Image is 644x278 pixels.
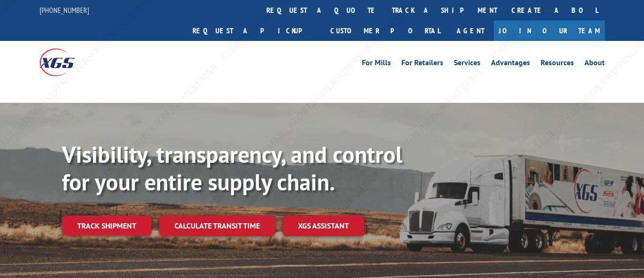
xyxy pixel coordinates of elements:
[541,59,574,69] a: Resources
[454,59,480,69] a: Services
[185,20,323,41] a: Request a pickup
[494,20,605,41] a: Join Our Team
[159,216,275,236] a: Calculate transit time
[491,59,530,69] a: Advantages
[584,59,605,69] a: About
[362,59,391,69] a: For Mills
[283,216,364,236] a: XGS ASSISTANT
[323,20,447,41] a: Customer Portal
[401,59,443,69] a: For Retailers
[62,216,152,236] a: Track shipment
[447,20,494,41] a: Agent
[62,139,402,197] b: Visibility, transparency, and control for your entire supply chain.
[40,5,89,15] a: [PHONE_NUMBER]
